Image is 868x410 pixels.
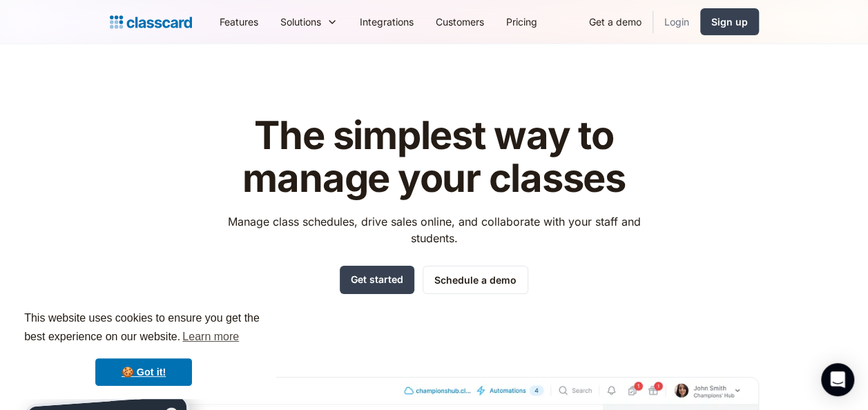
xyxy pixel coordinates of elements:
span: This website uses cookies to ensure you get the best experience on our website. [24,310,263,347]
div: Sign up [711,14,748,29]
a: Login [653,6,700,37]
div: Solutions [280,14,321,29]
a: Pricing [495,6,548,37]
a: Integrations [349,6,425,37]
a: Customers [425,6,495,37]
div: cookieconsent [11,297,276,399]
a: dismiss cookie message [95,358,192,386]
div: Solutions [269,6,349,37]
a: Features [209,6,269,37]
h1: The simplest way to manage your classes [215,115,653,199]
a: Sign up [700,8,759,35]
div: Open Intercom Messenger [821,363,854,396]
a: home [110,12,192,32]
a: Get a demo [578,6,653,37]
a: Get started [340,266,414,294]
p: Manage class schedules, drive sales online, and collaborate with your staff and students. [215,213,653,246]
a: learn more about cookies [180,326,241,347]
a: Schedule a demo [423,266,528,294]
